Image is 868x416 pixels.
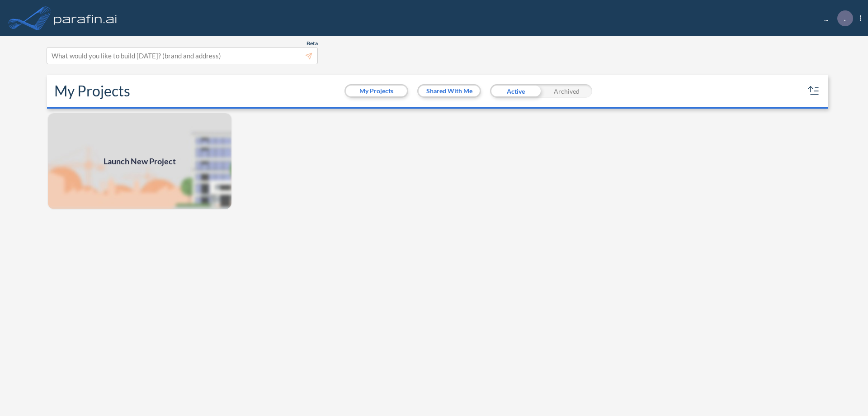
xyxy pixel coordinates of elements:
[104,155,176,167] span: Launch New Project
[807,84,821,98] button: sort
[811,10,861,26] div: ...
[541,84,592,98] div: Archived
[47,112,232,210] img: add
[47,112,232,210] a: Launch New Project
[844,14,846,22] p: .
[52,9,119,27] img: logo
[490,84,541,98] div: Active
[346,86,407,96] button: My Projects
[54,82,130,100] h2: My Projects
[419,86,480,96] button: Shared With Me
[307,40,318,47] span: Beta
